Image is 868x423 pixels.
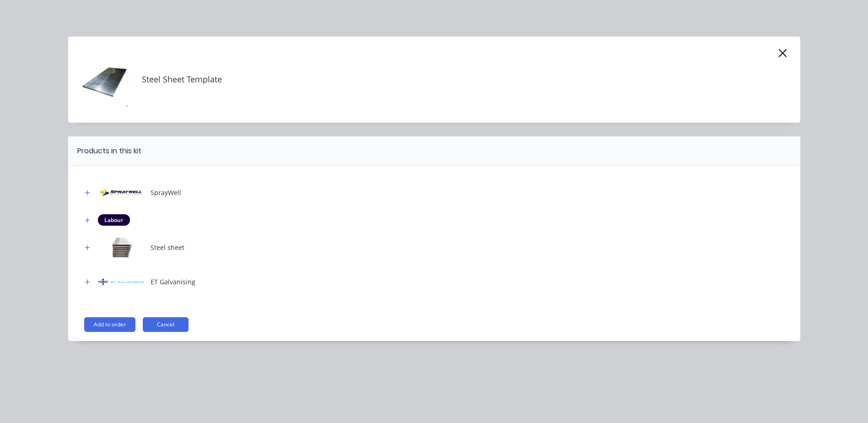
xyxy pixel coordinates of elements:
[98,235,144,260] img: Steel sheet
[151,243,184,252] div: Steel sheet
[98,214,130,225] div: Labour
[77,146,141,157] div: Products in this kit
[98,269,144,294] img: ET Galvanising
[151,188,181,197] div: SprayWell
[128,71,222,88] h4: Steel Sheet Template
[84,317,135,332] button: Add to order
[98,180,144,205] img: SprayWell
[143,317,189,332] button: Cancel
[151,277,195,287] div: ET Galvanising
